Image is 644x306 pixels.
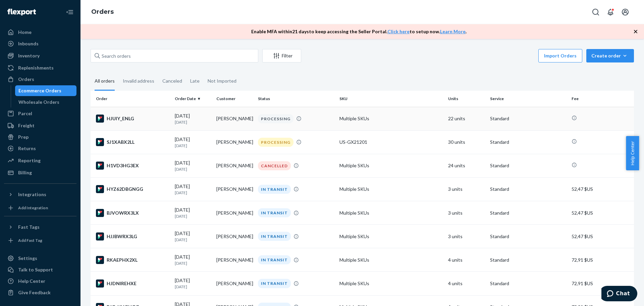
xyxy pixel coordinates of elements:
th: Units [445,91,487,107]
div: IN TRANSIT [258,185,291,194]
a: Prep [4,132,76,142]
button: Import Orders [538,49,582,62]
div: Customer [216,96,253,101]
td: 3 units [445,201,487,225]
p: [DATE] [175,260,211,266]
div: PROCESSING [258,114,293,123]
div: HJDNIREHXE [96,279,169,288]
p: [DATE] [175,213,211,219]
p: [DATE] [175,237,211,243]
p: Standard [490,280,566,287]
td: Multiple SKUs [337,107,445,130]
td: 72,91 $US [569,248,634,272]
div: Orders [18,76,34,83]
p: Standard [490,257,566,263]
td: Multiple SKUs [337,177,445,201]
td: [PERSON_NAME] [214,177,255,201]
div: Add Fast Tag [18,237,42,243]
div: Create order [591,52,629,59]
button: Talk to Support [4,264,76,275]
div: Home [18,29,32,36]
td: [PERSON_NAME] [214,154,255,177]
div: Parcel [18,110,32,117]
td: Multiple SKUs [337,154,445,177]
th: Status [255,91,337,107]
p: [DATE] [175,119,211,125]
p: Standard [490,233,566,240]
p: Standard [490,115,566,122]
button: Integrations [4,189,76,200]
td: 72,91 $US [569,272,634,295]
td: [PERSON_NAME] [214,272,255,295]
a: Add Integration [4,203,76,213]
button: Open Search Box [589,5,602,19]
div: Wholesale Orders [18,99,59,105]
div: Settings [18,255,37,262]
button: Filter [262,49,301,62]
a: Orders [91,8,114,15]
div: BJVOWRX3LX [96,209,169,217]
a: Inventory [4,50,76,61]
a: Returns [4,143,76,154]
a: Inbounds [4,38,76,49]
button: Create order [586,49,634,62]
div: Inventory [18,52,40,59]
td: 4 units [445,272,487,295]
th: Fee [569,91,634,107]
button: Help Center [626,136,639,170]
td: [PERSON_NAME] [214,107,255,130]
td: 30 units [445,130,487,154]
div: All orders [95,72,115,91]
div: Late [190,72,200,90]
div: Freight [18,122,35,129]
img: Flexport logo [7,9,36,15]
div: RKAEPHX2XL [96,256,169,264]
p: Standard [490,210,566,216]
button: Open account menu [619,5,632,19]
td: [PERSON_NAME] [214,225,255,248]
td: 52,47 $US [569,177,634,201]
div: Canceled [162,72,182,90]
td: 3 units [445,225,487,248]
p: [DATE] [175,166,211,172]
div: Reporting [18,157,41,164]
a: Wholesale Orders [15,97,77,107]
a: Reporting [4,155,76,166]
ol: breadcrumbs [86,2,119,22]
div: H1VD3HG3EX [96,162,169,170]
a: Freight [4,120,76,131]
div: [DATE] [175,207,211,219]
td: 52,47 $US [569,201,634,225]
div: Help Center [18,278,45,285]
div: Not Imported [208,72,236,90]
div: [DATE] [175,136,211,148]
td: [PERSON_NAME] [214,248,255,272]
p: Standard [490,162,566,169]
input: Search orders [91,49,258,62]
a: Settings [4,253,76,264]
td: 4 units [445,248,487,272]
th: Order Date [172,91,214,107]
div: SJ1XABX2LL [96,138,169,146]
div: [DATE] [175,113,211,125]
p: Standard [490,186,566,192]
td: 24 units [445,154,487,177]
div: Replenishments [18,64,54,71]
a: Orders [4,74,76,85]
div: Fast Tags [18,224,40,230]
div: Ecommerce Orders [18,87,61,94]
div: HJJBWRX3LG [96,232,169,241]
div: IN TRANSIT [258,255,291,264]
button: Close Navigation [63,5,76,19]
td: [PERSON_NAME] [214,130,255,154]
td: 22 units [445,107,487,130]
td: 52,47 $US [569,225,634,248]
div: [DATE] [175,160,211,172]
div: Invalid address [123,72,154,90]
div: Billing [18,169,32,176]
p: Enable MFA within 21 days to keep accessing the Seller Portal. to setup now. . [251,28,467,35]
a: Ecommerce Orders [15,85,77,96]
div: Inbounds [18,40,39,47]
